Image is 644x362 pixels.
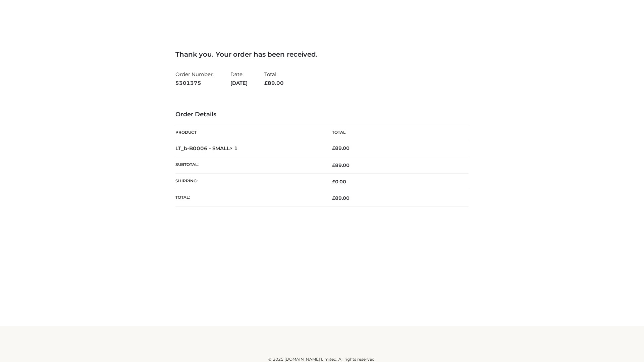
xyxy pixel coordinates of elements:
[175,79,214,87] strong: 5301375
[264,80,284,86] span: 89.00
[230,79,248,87] strong: [DATE]
[332,195,350,201] span: 89.00
[175,145,238,152] strong: LT_b-B0006 - SMALL
[175,174,322,190] th: Shipping:
[175,111,469,118] h3: Order Details
[332,145,335,151] span: £
[175,157,322,173] th: Subtotal:
[175,125,322,140] th: Product
[322,125,469,140] th: Total
[332,162,335,168] span: £
[264,80,268,86] span: £
[175,50,469,58] h3: Thank you. Your order has been received.
[264,68,284,89] li: Total:
[332,195,335,201] span: £
[332,179,346,185] bdi: 0.00
[230,145,238,152] strong: × 1
[332,179,335,185] span: £
[175,190,322,206] th: Total:
[332,162,350,168] span: 89.00
[332,145,350,151] bdi: 89.00
[230,68,248,89] li: Date:
[175,68,214,89] li: Order Number:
